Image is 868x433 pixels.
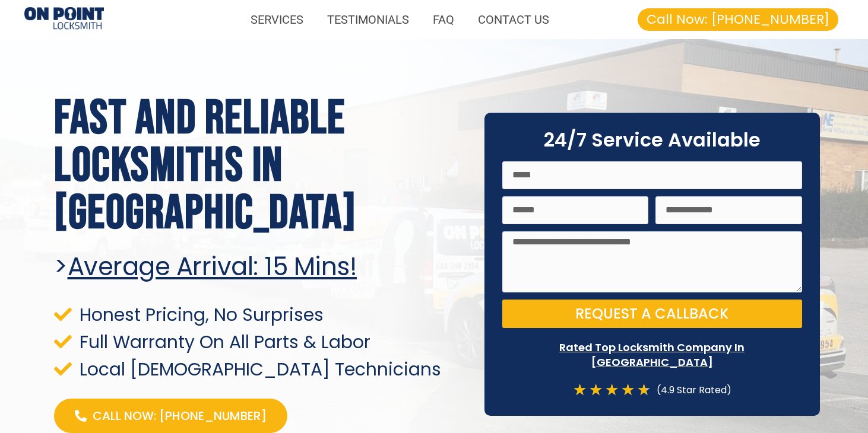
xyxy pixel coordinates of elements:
[637,382,651,398] i: ★
[54,252,467,282] h2: >
[24,7,104,31] img: Locksmiths Locations 1
[77,307,324,323] span: Honest Pricing, No Surprises
[54,95,467,237] h1: Fast and Reliable Locksmiths In [GEOGRAPHIC_DATA]
[77,334,370,350] span: Full Warranty On All Parts & Labor
[466,6,561,33] a: CONTACT US
[502,130,802,149] h2: 24/7 Service Available
[315,6,421,33] a: TESTIMONIALS
[502,340,802,370] p: Rated Top Locksmith Company In [GEOGRAPHIC_DATA]
[605,382,619,398] i: ★
[502,161,802,336] form: On Point Locksmith Victoria Form
[239,6,315,33] a: SERVICES
[68,249,357,284] u: Average arrival: 15 Mins!
[621,382,635,398] i: ★
[116,6,561,33] nav: Menu
[575,307,728,321] span: Request a Callback
[77,361,441,377] span: Local [DEMOGRAPHIC_DATA] Technicians
[638,8,838,31] a: Call Now: [PHONE_NUMBER]
[647,13,829,26] span: Call Now: [PHONE_NUMBER]
[589,382,603,398] i: ★
[502,300,802,328] button: Request a Callback
[421,6,466,33] a: FAQ
[573,382,587,398] i: ★
[651,382,731,398] div: (4.9 Star Rated)
[573,382,651,398] div: 4.7/5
